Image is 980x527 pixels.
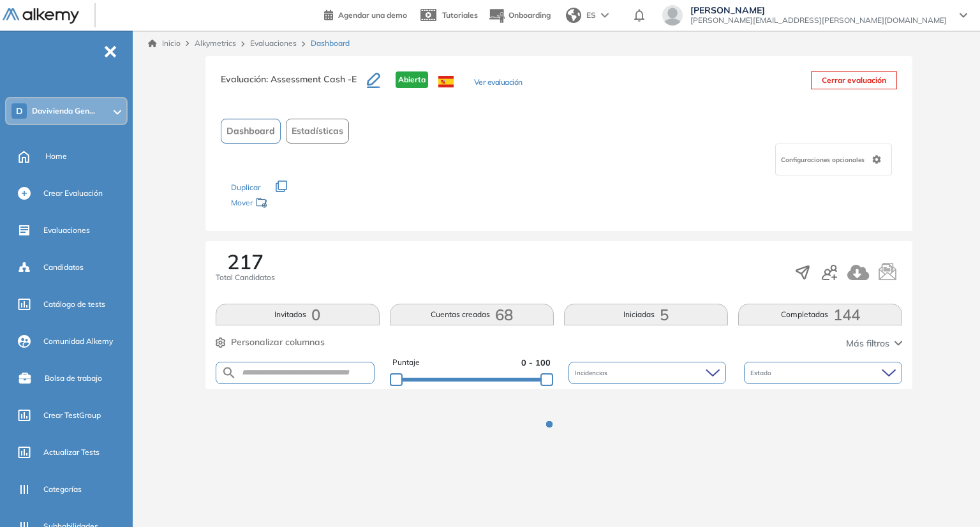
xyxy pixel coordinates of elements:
span: Estadísticas [292,124,343,138]
button: Dashboard [221,119,281,144]
a: Agendar una demo [324,6,407,22]
img: ESP [438,76,454,87]
span: : Assessment Cash -E [266,73,357,85]
span: Agendar una demo [338,10,407,20]
span: Incidencias [575,368,610,378]
span: 217 [227,251,264,272]
span: Crear TestGroup [43,410,101,421]
span: Configuraciones opcionales [781,155,867,165]
span: Categorías [43,484,82,495]
span: Evaluaciones [43,225,90,236]
h3: Evaluación [221,71,367,98]
span: Comunidad Alkemy [43,336,113,347]
span: Crear Evaluación [43,188,103,199]
span: Dashboard [226,124,275,138]
img: Logo [3,8,79,24]
img: SEARCH_ALT [221,365,237,381]
span: [PERSON_NAME] [690,5,947,15]
div: Incidencias [568,362,727,384]
span: Davivienda Gen... [32,106,95,116]
span: Alkymetrics [195,38,236,48]
span: ES [586,10,596,21]
span: Duplicar [231,182,260,192]
a: Evaluaciones [250,38,297,48]
div: Configuraciones opcionales [775,144,892,175]
span: Actualizar Tests [43,447,100,458]
button: Completadas144 [738,304,902,325]
button: Personalizar columnas [216,336,325,349]
button: Más filtros [846,337,902,350]
span: Dashboard [311,38,350,49]
button: Ver evaluación [474,77,523,90]
span: Onboarding [509,10,551,20]
span: Catálogo de tests [43,299,105,310]
span: [PERSON_NAME][EMAIL_ADDRESS][PERSON_NAME][DOMAIN_NAME] [690,15,947,26]
button: Onboarding [488,2,551,29]
span: 0 - 100 [521,357,551,369]
span: Más filtros [846,337,889,350]
span: Puntaje [392,357,420,369]
button: Cerrar evaluación [811,71,897,89]
div: Mover [231,192,359,216]
a: Inicio [148,38,181,49]
span: Home [45,151,67,162]
span: Bolsa de trabajo [45,373,102,384]
span: Abierta [396,71,428,88]
button: Iniciadas5 [564,304,728,325]
img: arrow [601,13,609,18]
div: Estado [744,362,902,384]
span: Candidatos [43,262,84,273]
span: Total Candidatos [216,272,275,283]
img: world [566,8,581,23]
button: Cuentas creadas68 [390,304,554,325]
span: D [16,106,23,116]
span: Estado [750,368,774,378]
span: Tutoriales [442,10,478,20]
span: Personalizar columnas [231,336,325,349]
button: Invitados0 [216,304,380,325]
button: Estadísticas [286,119,349,144]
